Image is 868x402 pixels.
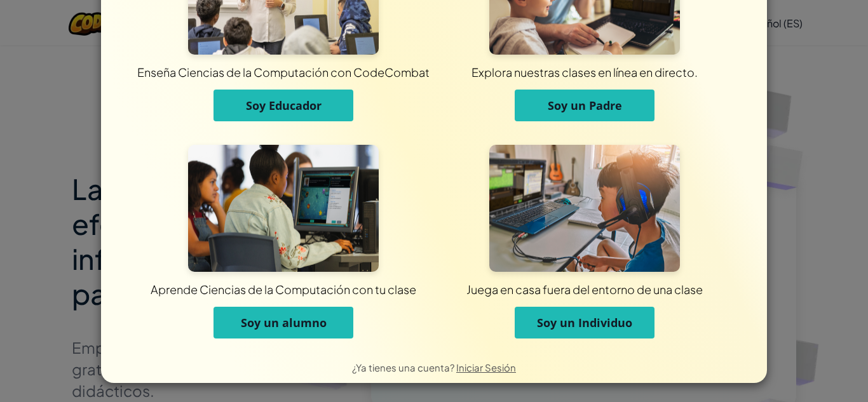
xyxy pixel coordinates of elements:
a: Iniciar Sesión [456,361,516,373]
span: Soy un alumno [241,315,327,330]
span: Soy Educador [246,98,322,113]
button: Soy un Padre [515,90,654,121]
img: Para Individuos [489,145,680,272]
span: ¿Ya tienes una cuenta? [352,361,456,373]
img: Para Estudiantes [188,145,379,272]
button: Soy un Individuo [515,307,654,338]
button: Soy un alumno [214,307,353,338]
span: Soy un Individuo [537,315,632,330]
span: Soy un Padre [548,98,622,113]
button: Soy Educador [214,90,353,121]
